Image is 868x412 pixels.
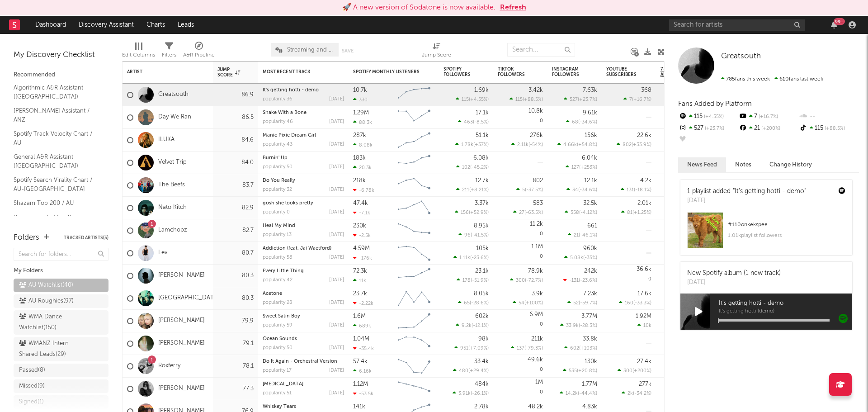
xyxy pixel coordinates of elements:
[516,278,525,283] span: 300
[580,210,596,215] span: -4.12 %
[641,87,651,93] div: 368
[475,178,489,184] div: 12.7k
[629,97,632,102] span: 7
[623,142,632,147] span: 802
[14,337,108,361] a: WMANZ Intern Shared Leads(29)
[263,232,292,237] div: popularity: 13
[516,187,543,193] div: ( )
[513,209,543,215] div: ( )
[329,142,344,147] div: [DATE]
[552,66,584,77] div: Instagram Followers
[606,265,651,287] div: 0
[263,142,292,147] div: popularity: 43
[14,83,99,101] a: Algorithmic A&R Assistant ([GEOGRAPHIC_DATA])
[678,100,752,107] span: Fans Added by Platform
[472,278,487,283] span: -51.9 %
[217,293,254,304] div: 80.3
[353,278,366,284] div: 11k
[456,187,489,193] div: ( )
[19,280,73,291] div: AU Watchlist ( 40 )
[464,120,473,125] span: 463
[517,142,528,147] span: 2.11k
[680,212,852,255] a: #110onkekspee1.01kplaylist followers
[394,197,434,219] svg: Chart title
[580,233,596,238] span: -46.1 %
[19,338,83,360] div: WMANZ Intern Shared Leads ( 29 )
[353,165,372,170] div: 20.3k
[14,70,108,81] div: Recommended
[263,404,296,409] a: Whiskey Tears
[475,200,489,206] div: 3.37k
[263,269,304,274] a: Every Little Thing
[533,200,543,206] div: 583
[158,272,205,279] a: [PERSON_NAME]
[162,50,176,61] div: Filters
[511,142,543,147] div: ( )
[728,219,845,230] div: # 110 on kekspee
[14,265,108,276] div: My Folders
[582,155,597,161] div: 6.04k
[14,310,108,335] a: WMA Dance Watchlist(150)
[263,119,293,124] div: popularity: 46
[19,365,45,376] div: Passed ( 8 )
[158,227,187,234] a: Lamchopz
[263,69,330,75] div: Most Recent Track
[217,270,254,281] div: 80.3
[583,291,597,297] div: 7.23k
[353,246,370,251] div: 4.59M
[394,129,434,152] svg: Chart title
[621,187,651,193] div: ( )
[738,111,798,123] div: 7
[509,96,543,102] div: ( )
[621,209,651,215] div: ( )
[703,114,724,119] span: +4.55 %
[263,187,292,192] div: popularity: 32
[394,242,434,265] svg: Chart title
[475,268,489,274] div: 23.1k
[461,142,473,147] span: 1.78k
[471,188,487,193] span: +8.21 %
[353,187,374,193] div: -6.78k
[500,2,526,13] button: Refresh
[557,142,597,147] div: ( )
[158,136,175,144] a: ILUKA
[329,210,344,215] div: [DATE]
[14,248,108,261] input: Search for folders...
[457,277,489,283] div: ( )
[637,133,651,138] div: 22.6k
[263,133,316,138] a: Manic Pixie Dream Girl
[473,155,489,161] div: 6.08k
[158,340,205,347] a: [PERSON_NAME]
[158,91,189,99] a: Greatsouth
[329,255,344,260] div: [DATE]
[353,232,371,238] div: -2.5k
[458,232,489,238] div: ( )
[171,16,200,34] a: Leads
[583,87,597,93] div: 7.63k
[158,362,180,370] a: Roxferry
[158,385,205,393] a: [PERSON_NAME]
[728,230,845,241] div: 1.01k playlist followers
[443,66,475,77] div: Spotify Followers
[263,110,307,115] a: Snake With a Bone
[458,119,489,125] div: ( )
[217,203,254,213] div: 82.9
[470,97,487,102] span: +4.55 %
[14,232,39,243] div: Folders
[14,198,99,208] a: Shazam Top 200 / AU
[637,291,651,297] div: 17.6k
[530,221,543,227] div: 11.2k
[394,106,434,129] svg: Chart title
[263,201,313,206] a: gosh she looks pretty
[14,379,108,393] a: Missed(9)
[162,38,176,65] div: Filters
[263,110,344,115] div: Snake With a Bone
[263,97,292,102] div: popularity: 36
[353,268,367,274] div: 72.3k
[475,142,487,147] span: +37 %
[474,291,489,297] div: 8.05k
[528,268,543,274] div: 78.9k
[263,156,344,161] div: Burnin' Up
[640,178,651,184] div: 4.2k
[583,110,597,116] div: 9.61k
